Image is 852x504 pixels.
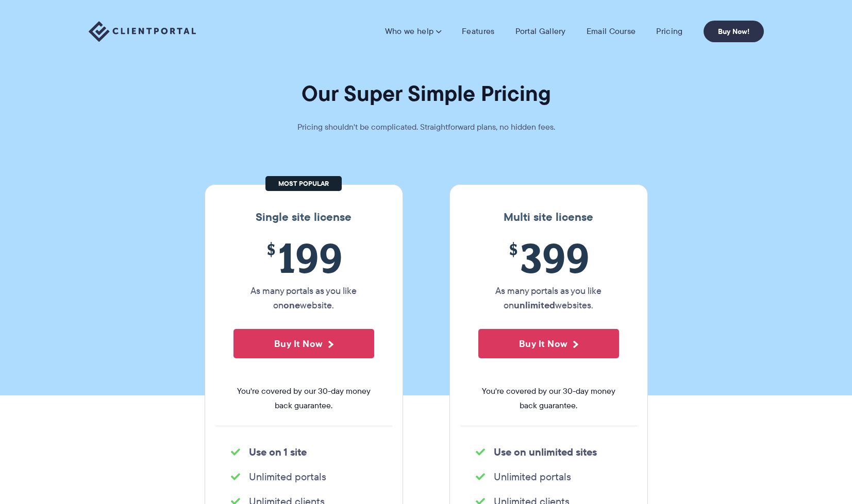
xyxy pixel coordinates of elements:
[272,120,581,134] p: Pricing shouldn't be complicated. Straightforward plans, no hidden fees.
[385,26,441,37] a: Who we help
[494,444,597,460] strong: Use on unlimited sites
[460,211,637,224] h3: Multi site license
[215,211,392,224] h3: Single site license
[233,329,374,358] button: Buy It Now
[233,234,374,281] span: 199
[478,234,619,281] span: 399
[478,329,619,358] button: Buy It Now
[514,298,555,312] strong: unlimited
[478,284,619,312] p: As many portals as you like on websites.
[233,384,374,413] span: You're covered by our 30-day money back guarantee.
[704,21,764,42] a: Buy Now!
[587,26,636,37] a: Email Course
[478,384,619,413] span: You're covered by our 30-day money back guarantee.
[249,444,307,460] strong: Use on 1 site
[283,298,300,312] strong: one
[476,470,622,484] li: Unlimited portals
[233,284,374,312] p: As many portals as you like on website.
[515,26,566,37] a: Portal Gallery
[462,26,494,37] a: Features
[656,26,682,37] a: Pricing
[231,470,377,484] li: Unlimited portals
